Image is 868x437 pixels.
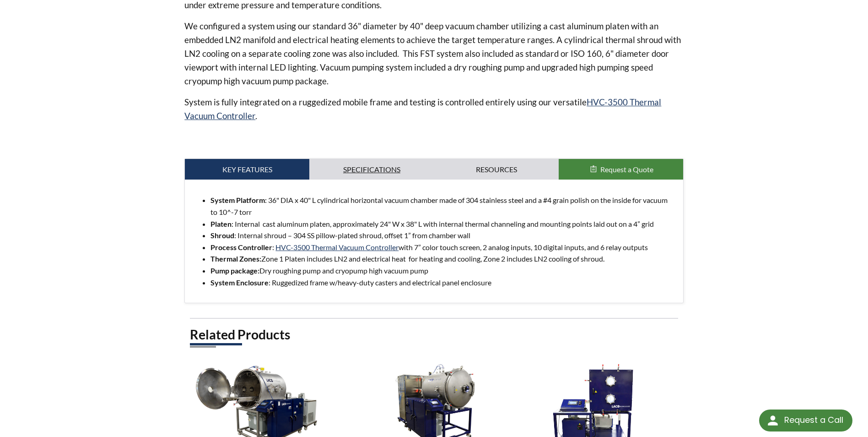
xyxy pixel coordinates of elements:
li: Dry roughing pump and cryopump high vacuum pump [210,265,675,277]
p: We configured a system using our standard 36" diameter by 40" deep vacuum chamber utilizing a cas... [184,19,683,88]
h2: Related Products [190,326,678,343]
strong: System Enclosure [210,278,269,287]
div: Request a Call [784,410,843,431]
button: Request a Quote [559,159,683,180]
li: : with 7” color touch screen, 2 analog inputs, 10 digital inputs, and 6 relay outputs [210,241,675,253]
strong: Platen [210,219,232,228]
li: Zone 1 Platen includes LN2 and electrical heat for heating and cooling, Zone 2 includes LN2 cooli... [210,253,675,265]
a: Specifications [309,159,434,180]
a: Key Features [185,159,309,180]
strong: Thermal Zones: [210,254,261,263]
span: Request a Quote [600,165,653,174]
div: Request a Call [759,410,852,432]
img: round button [766,413,780,428]
a: Resources [434,159,559,180]
a: HVC-3500 Thermal Vacuum Controller [184,97,661,121]
p: System is fully integrated on a ruggedized mobile frame and testing is controlled entirely using ... [184,95,683,123]
li: : Ruggedized frame w/heavy-duty casters and electrical panel enclosure [210,277,675,289]
a: HVC-3500 Thermal Vacuum Controller [275,243,399,251]
strong: Process Controller [210,243,272,251]
strong: System Platform [210,196,265,204]
li: : Internal cast aluminum platen, approximately 24" W x 38" L with internal thermal channeling and... [210,218,675,230]
li: : 36" DIA x 40" L cylindrical horizontal vacuum chamber made of 304 stainless steel and a #4 grai... [210,194,675,218]
strong: Shroud [210,231,234,240]
li: : Internal shroud – 304 SS pillow-plated shroud, offset 1” from chamber wall [210,229,675,241]
strong: Pump package: [210,266,259,275]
